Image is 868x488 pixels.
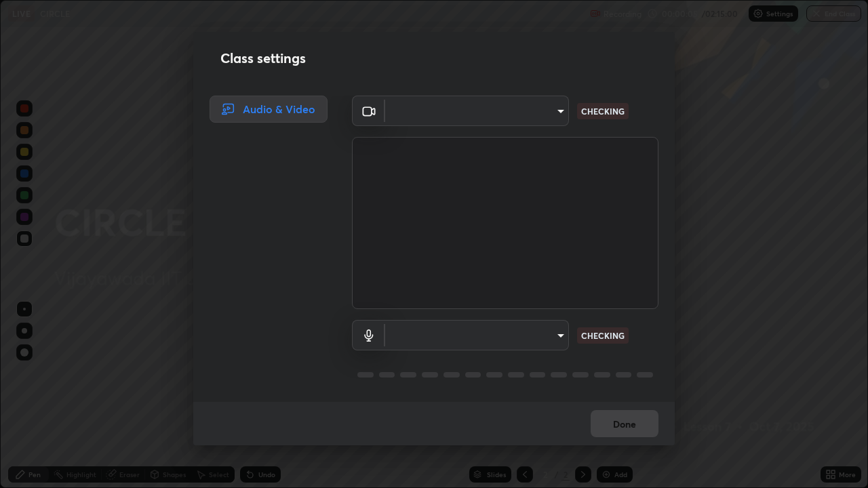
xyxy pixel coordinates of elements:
p: CHECKING [581,105,625,117]
h2: Class settings [220,48,306,68]
div: ​ [385,96,569,126]
div: Audio & Video [210,96,328,123]
div: ​ [385,320,569,350]
p: CHECKING [581,329,625,342]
